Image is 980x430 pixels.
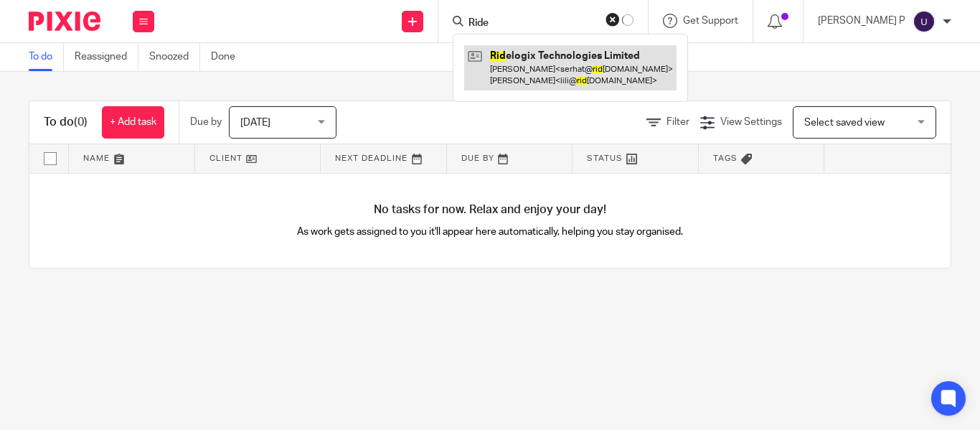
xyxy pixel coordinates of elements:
input: Search [467,17,596,30]
a: Reassigned [75,43,138,71]
span: View Settings [720,117,782,127]
svg: Results are loading [622,14,633,26]
span: Tags [713,154,738,162]
span: (0) [74,116,88,128]
p: [PERSON_NAME] P [818,14,905,28]
a: Snoozed [149,43,200,71]
a: Done [211,43,246,71]
h4: No tasks for now. Relax and enjoy your day! [29,202,951,218]
button: Clear [606,12,620,27]
span: Filter [666,117,689,127]
span: Get Support [683,16,738,26]
p: As work gets assigned to you it'll appear here automatically, helping you stay organised. [260,225,720,239]
img: Pixie [29,11,100,31]
img: svg%3E [913,10,936,33]
span: [DATE] [240,118,270,128]
p: Due by [190,115,222,129]
a: + Add task [102,106,164,139]
a: To do [29,43,64,71]
h1: To do [44,115,88,130]
span: Select saved view [804,118,885,128]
